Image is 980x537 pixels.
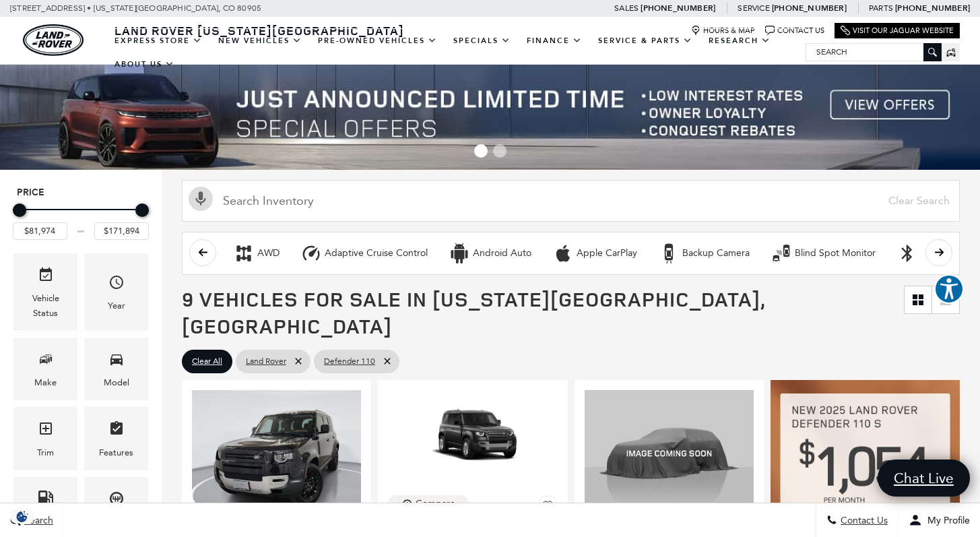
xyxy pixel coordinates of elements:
span: Land Rover [US_STATE][GEOGRAPHIC_DATA] [115,22,404,38]
a: Hours & Map [691,26,755,36]
div: Year [108,298,125,313]
input: Maximum [94,222,149,240]
a: Chat Live [878,460,970,497]
a: Service & Parts [590,29,700,53]
div: Adaptive Cruise Control [325,247,428,259]
div: Apple CarPlay [577,247,637,259]
input: Search [806,44,941,60]
div: VehicleVehicle Status [13,253,77,331]
span: Chat Live [887,469,960,487]
svg: Click to toggle on voice search [189,187,213,211]
a: land-rover [23,24,84,56]
div: ModelModel [84,338,148,400]
div: Minimum Price [13,203,26,217]
div: Blind Spot Monitor [795,247,876,259]
span: Go to slide 2 [493,144,507,158]
button: Compare Vehicle [388,495,469,513]
div: Adaptive Cruise Control [301,243,321,263]
button: scroll right [925,239,952,266]
span: Features [108,417,125,445]
a: Contact Us [765,26,824,36]
a: New Vehicles [210,29,310,53]
button: Backup CameraBackup Camera [651,239,757,267]
span: Fueltype [38,487,54,515]
aside: Accessibility Help Desk [934,274,964,307]
img: 2025 LAND ROVER Defender 110 S [192,390,361,517]
div: Bluetooth [897,243,917,263]
button: Save Vehicle [537,495,558,521]
a: [PHONE_NUMBER] [641,3,715,13]
a: About Us [106,53,183,76]
img: Land Rover [23,24,84,56]
span: My Profile [922,515,970,526]
div: Price [13,199,149,240]
div: FeaturesFeatures [84,407,148,470]
div: YearYear [84,253,148,331]
div: Apple CarPlay [553,243,573,263]
img: 2025 LAND ROVER Defender 110 400PS S [388,390,557,485]
h5: Price [17,187,145,199]
span: Clear All [192,353,222,370]
span: Parts [869,3,893,13]
div: Model [104,375,129,390]
a: Pre-Owned Vehicles [310,29,445,53]
button: AWDAWD [226,239,287,267]
div: Backup Camera [682,247,750,259]
div: MakeMake [13,338,77,400]
a: Research [700,29,779,53]
nav: Main Navigation [106,29,806,76]
div: Make [34,375,57,390]
a: [STREET_ADDRESS] • [US_STATE][GEOGRAPHIC_DATA], CO 80905 [10,3,261,13]
img: 2025 LAND ROVER Defender 110 S [585,390,754,517]
div: Vehicle Status [24,291,67,321]
button: Blind Spot MonitorBlind Spot Monitor [764,239,883,267]
div: AWD [257,247,280,259]
input: Minimum [13,222,67,240]
span: Sales [614,3,639,13]
button: Adaptive Cruise ControlAdaptive Cruise Control [294,239,435,267]
section: Click to Open Cookie Consent Modal [7,509,38,524]
span: 9 Vehicles for Sale in [US_STATE][GEOGRAPHIC_DATA], [GEOGRAPHIC_DATA] [182,285,765,340]
button: Open user profile menu [899,503,980,537]
button: Explore your accessibility options [934,274,964,304]
div: TrimTrim [13,407,77,470]
div: Blind Spot Monitor [771,243,791,263]
div: Android Auto [473,247,531,259]
div: Backup Camera [659,243,679,263]
a: [PHONE_NUMBER] [895,3,970,13]
a: EXPRESS STORE [106,29,210,53]
div: Trim [37,445,54,460]
span: Transmission [108,487,125,515]
span: Land Rover [246,353,286,370]
span: Trim [38,417,54,445]
span: Go to slide 1 [474,144,488,158]
button: Apple CarPlayApple CarPlay [546,239,645,267]
button: Android AutoAndroid Auto [442,239,539,267]
a: Grid View [905,286,932,313]
span: Make [38,348,54,375]
a: Visit Our Jaguar Website [841,26,954,36]
div: Maximum Price [135,203,149,217]
span: Contact Us [837,515,888,526]
div: Features [99,445,133,460]
a: [PHONE_NUMBER] [772,3,847,13]
span: Vehicle [38,263,54,291]
div: Android Auto [449,243,469,263]
img: Opt-Out Icon [7,509,38,524]
button: Bluetooth [890,239,970,267]
span: Service [738,3,769,13]
div: Compare [416,498,455,510]
div: AWD [234,243,254,263]
span: Year [108,271,125,298]
a: Finance [519,29,590,53]
button: scroll left [189,239,216,266]
a: Land Rover [US_STATE][GEOGRAPHIC_DATA] [106,22,412,38]
a: Specials [445,29,519,53]
span: Model [108,348,125,375]
span: Defender 110 [324,353,375,370]
input: Search Inventory [182,180,960,222]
